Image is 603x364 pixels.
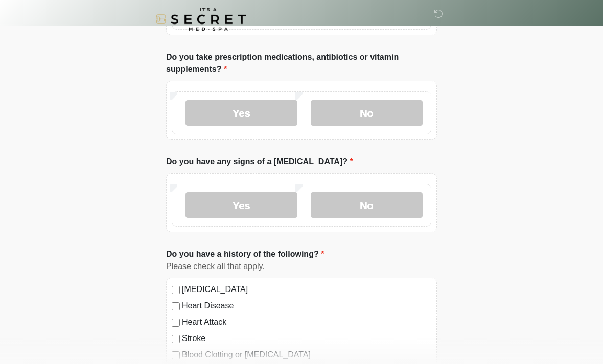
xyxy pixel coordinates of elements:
[166,156,353,168] label: Do you have any signs of a [MEDICAL_DATA]?
[311,192,423,218] label: No
[172,351,180,359] input: Blood Clotting or [MEDICAL_DATA]
[311,100,423,126] label: No
[182,283,431,296] label: [MEDICAL_DATA]
[185,192,297,218] label: Yes
[166,260,437,273] div: Please check all that apply.
[172,302,180,310] input: Heart Disease
[166,51,437,76] label: Do you take prescription medications, antibiotics or vitamin supplements?
[172,319,180,327] input: Heart Attack
[172,335,180,343] input: Stroke
[182,332,431,345] label: Stroke
[156,8,246,31] img: It's A Secret Med Spa Logo
[182,316,431,328] label: Heart Attack
[166,248,324,260] label: Do you have a history of the following?
[172,286,180,294] input: [MEDICAL_DATA]
[182,349,431,361] label: Blood Clotting or [MEDICAL_DATA]
[182,300,431,312] label: Heart Disease
[185,100,297,126] label: Yes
